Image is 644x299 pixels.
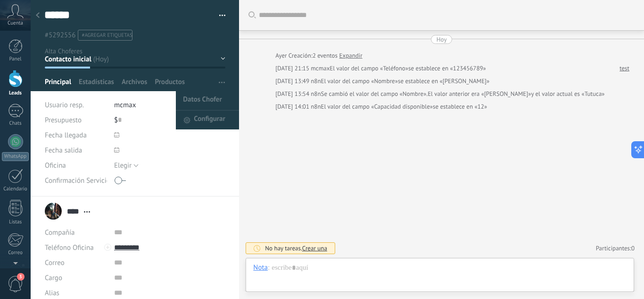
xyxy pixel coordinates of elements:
span: Confirmación Servicio [45,177,110,184]
span: n8n [311,77,321,85]
div: Cargo [45,270,107,285]
span: Alias [45,290,59,297]
div: Presupuesto [45,112,107,128]
div: Fecha llegada [45,128,107,143]
div: [DATE] 13:54 [275,89,311,99]
div: Hoy [437,35,447,44]
span: Elegir [114,161,132,170]
span: Fecha llegada [45,132,87,139]
span: El valor del campo «Teléfono» [330,64,408,73]
span: Datos Chofer [183,91,222,110]
span: 2 eventos [313,51,338,60]
div: Chats [2,120,29,127]
span: se establece en «[PERSON_NAME]» [398,77,489,86]
div: No hay tareas. [265,244,327,252]
span: #5292556 [45,31,75,40]
div: $ [114,112,225,128]
div: Listas [2,219,29,225]
span: Presupuesto [45,116,82,125]
span: Se cambió el valor del campo «Nombre». [321,89,428,99]
span: Usuario resp. [45,101,84,110]
span: El valor del campo «Capacidad disponible» [321,102,433,111]
div: Panel [2,56,29,62]
span: Oficina [45,162,66,169]
span: n8n [311,103,321,111]
span: 0 [631,244,635,252]
span: Fecha salida [45,147,82,154]
a: test [619,64,629,73]
div: Ayer [275,51,288,60]
div: Leads [2,90,29,96]
div: Fecha salida [45,143,107,158]
span: Correo [45,258,65,267]
div: Creación: [275,51,362,60]
span: 3 [17,273,25,281]
span: Crear una [302,244,327,252]
span: Productos [155,77,185,91]
span: Cargo [45,274,62,282]
span: : [268,263,269,273]
div: Confirmación Servicio [45,173,107,188]
span: y el valor actual es «Tutuca» [531,89,604,99]
div: [DATE] 13:49 [275,77,311,86]
span: se establece en «12» [433,102,487,111]
span: Principal [45,77,71,91]
button: Elegir [114,158,139,173]
div: [DATE] 21:15 [275,64,311,73]
div: Correo [2,250,29,256]
span: n8n [311,90,321,98]
span: Archivos [122,77,147,91]
span: #agregar etiquetas [82,32,132,39]
span: Teléfono Oficina [45,243,94,252]
div: Usuario resp. [45,97,107,112]
button: Teléfono Oficina [45,240,94,255]
span: mcmax [311,64,330,72]
div: WhatsApp [2,152,29,161]
button: Correo [45,255,65,270]
div: Oficina [45,158,107,173]
div: Compañía [45,225,107,240]
span: Estadísticas [79,77,114,91]
div: Calendario [2,186,29,192]
span: Configurar [194,111,225,129]
span: El valor anterior era «[PERSON_NAME]» [428,89,531,99]
span: se establece en «123456789» [408,64,486,73]
span: El valor del campo «Nombre» [321,77,398,86]
span: mcmax [114,101,136,110]
a: Participantes:0 [596,244,635,252]
div: [DATE] 14:01 [275,102,311,111]
a: Expandir [339,51,363,60]
span: Cuenta [8,20,23,26]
